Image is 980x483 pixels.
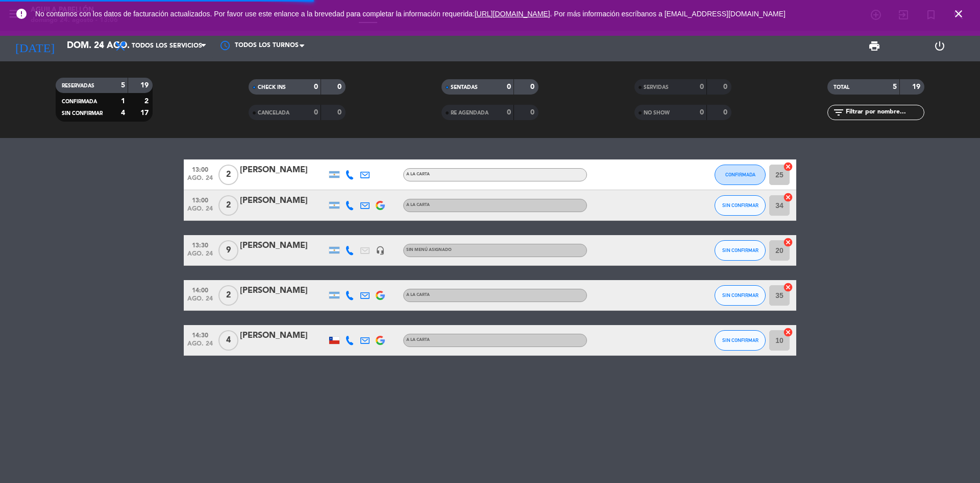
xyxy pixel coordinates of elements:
span: A LA CARTA [406,338,430,342]
span: RESERVADAS [62,83,94,88]
i: cancel [783,162,793,172]
i: cancel [783,192,793,202]
div: [PERSON_NAME] [240,284,327,297]
strong: 0 [700,109,704,116]
span: ago. 24 [187,340,213,352]
span: CANCELADA [258,110,289,116]
div: [PERSON_NAME] [240,164,327,177]
input: Filtrar por nombre... [845,107,924,118]
strong: 19 [912,83,922,90]
button: SIN CONFIRMAR [715,195,766,216]
span: 14:30 [187,329,213,340]
i: cancel [783,237,793,247]
span: print [868,40,880,52]
i: headset_mic [376,246,385,255]
span: A LA CARTA [406,293,430,297]
strong: 0 [507,83,511,90]
span: CONFIRMADA [62,99,97,104]
button: SIN CONFIRMAR [715,285,766,306]
span: SIN CONFIRMAR [722,202,758,208]
span: A LA CARTA [406,172,430,176]
span: Sin menú asignado [406,248,452,252]
strong: 19 [140,82,151,89]
a: [URL][DOMAIN_NAME] [475,10,550,18]
i: close [952,8,965,20]
span: 14:00 [187,284,213,295]
strong: 1 [121,98,125,105]
div: LOG OUT [907,31,972,61]
span: 4 [218,330,238,351]
span: CONFIRMADA [725,172,755,177]
button: SIN CONFIRMAR [715,330,766,351]
i: power_settings_new [934,40,946,52]
span: SIN CONFIRMAR [62,111,103,116]
strong: 0 [723,83,729,90]
img: google-logo.png [376,336,385,345]
i: cancel [783,327,793,337]
span: RE AGENDADA [451,110,488,116]
strong: 5 [121,82,125,89]
a: . Por más información escríbanos a [EMAIL_ADDRESS][DOMAIN_NAME] [550,10,786,18]
span: ago. 24 [187,175,213,187]
span: NO SHOW [644,110,670,116]
i: arrow_drop_down [95,40,107,52]
button: CONFIRMADA [715,165,766,185]
strong: 5 [893,83,897,90]
button: SIN CONFIRMAR [715,240,766,261]
strong: 0 [314,83,318,90]
div: [PERSON_NAME] [240,194,327,208]
i: [DATE] [8,35,62,57]
span: SIN CONFIRMAR [722,337,758,343]
strong: 0 [337,109,344,116]
i: cancel [783,282,793,292]
span: ago. 24 [187,295,213,307]
i: error [15,8,28,20]
strong: 0 [723,109,729,116]
strong: 17 [140,109,151,117]
span: Todos los servicios [132,42,202,50]
span: No contamos con los datos de facturación actualizados. Por favor use este enlance a la brevedad p... [35,10,786,18]
div: [PERSON_NAME] [240,329,327,342]
span: 13:00 [187,194,213,205]
span: TOTAL [834,85,849,90]
strong: 0 [700,83,704,90]
span: SERVIDAS [644,85,669,90]
span: 13:30 [187,239,213,250]
strong: 0 [507,109,511,116]
strong: 0 [530,83,536,90]
span: SENTADAS [451,85,478,90]
strong: 2 [144,98,151,105]
strong: 0 [530,109,536,116]
strong: 0 [314,109,318,116]
span: 2 [218,195,238,216]
span: 9 [218,240,238,261]
i: filter_list [832,106,845,119]
span: A LA CARTA [406,203,430,207]
strong: 4 [121,109,125,117]
span: 13:00 [187,163,213,175]
span: 2 [218,285,238,306]
span: SIN CONFIRMAR [722,247,758,253]
strong: 0 [337,83,344,90]
span: ago. 24 [187,205,213,217]
span: SIN CONFIRMAR [722,292,758,298]
span: CHECK INS [258,85,286,90]
img: google-logo.png [376,291,385,300]
div: [PERSON_NAME] [240,239,327,252]
span: 2 [218,165,238,185]
span: ago. 24 [187,250,213,262]
img: google-logo.png [376,201,385,210]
